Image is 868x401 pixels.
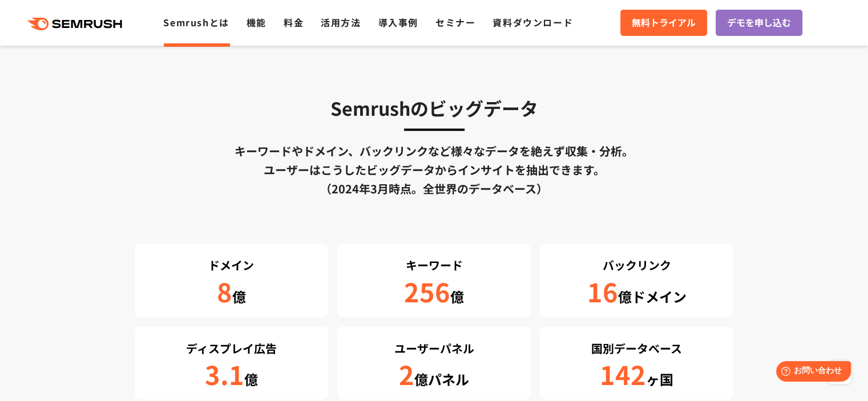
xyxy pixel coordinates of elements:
[140,277,322,307] div: 億
[247,15,267,29] a: 機能
[217,272,232,309] span: 8
[766,357,855,388] iframe: Help widget launcher
[727,15,791,30] span: デモを申し込む
[632,15,696,30] span: 無料トライアル
[343,277,525,307] div: 億
[343,256,525,274] div: キーワード
[205,355,244,392] span: 3.1
[135,94,734,122] h3: Semrushのビッグデータ
[140,359,322,390] div: 億
[435,15,475,29] a: セミナー
[546,359,728,390] div: ヶ国
[343,359,525,390] div: 億パネル
[378,15,418,29] a: 導入事例
[135,141,734,198] div: キーワードやドメイン、バックリンクなど様々なデータを絶えず収集・分析。 ユーザーはこうしたビッグデータからインサイトを抽出できます。 （2024年3月時点。全世界のデータベース）
[546,339,728,357] div: 国別データベース
[321,15,361,29] a: 活用方法
[600,355,646,392] span: 142
[546,277,728,307] div: 億ドメイン
[587,272,618,309] span: 16
[492,15,573,29] a: 資料ダウンロード
[620,10,707,36] a: 無料トライアル
[140,339,322,357] div: ディスプレイ広告
[404,272,450,309] span: 256
[546,256,728,274] div: バックリンク
[716,10,802,36] a: デモを申し込む
[343,339,525,357] div: ユーザーパネル
[163,15,229,29] a: Semrushとは
[284,15,304,29] a: 料金
[140,256,322,274] div: ドメイン
[399,355,414,392] span: 2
